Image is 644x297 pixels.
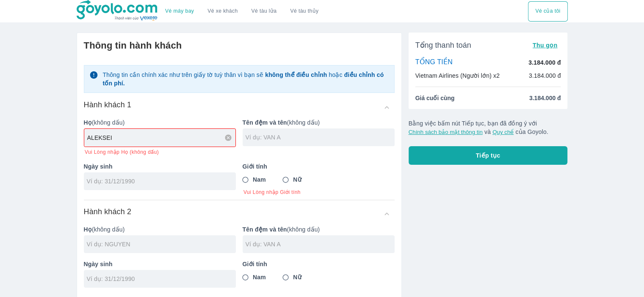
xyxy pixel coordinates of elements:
b: Họ [84,119,92,126]
span: Vui Lòng nhập Giới tính [243,189,395,196]
span: Giá cuối cùng [415,94,455,102]
p: TỔNG TIỀN [415,58,453,67]
span: Tổng thanh toán [415,40,471,50]
p: Vietnam Airlines (Người lớn) x2 [415,71,500,80]
input: Ví dụ: VAN A [246,240,395,248]
span: Nam [253,273,266,281]
p: 3.184.000 đ [529,71,561,80]
h6: Hành khách 2 [84,207,132,217]
span: Nam [253,175,266,184]
a: Vé máy bay [165,8,194,14]
p: 3.184.000 đ [528,58,561,67]
span: Nữ [293,273,301,281]
p: (không dấu) [243,225,395,234]
input: Ví dụ: NGUYEN [87,134,235,142]
p: Giới tính [243,162,395,171]
span: Tiếp tục [476,151,500,160]
a: Vé tàu lửa [245,1,284,22]
h6: Hành khách 1 [84,100,132,110]
strong: không thể điều chỉnh [265,71,327,78]
span: Nữ [293,175,301,184]
button: Thu gọn [529,39,561,51]
b: Họ [84,226,92,233]
span: Thu gọn [533,42,558,49]
p: Thông tin cần chính xác như trên giấy tờ tuỳ thân vì bạn sẽ hoặc [102,71,389,87]
p: Ngày sinh [84,260,236,268]
button: Vé tàu thủy [283,1,325,22]
button: Vé của tôi [528,1,567,22]
b: Tên đệm và tên [243,119,287,126]
button: Chính sách bảo mật thông tin [409,129,483,135]
button: Quy chế [492,129,514,135]
p: (không dấu) [84,225,236,234]
p: (không dấu) [243,118,395,127]
button: Tiếp tục [409,146,568,165]
p: Bằng việc bấm nút Tiếp tục, bạn đã đồng ý với và của Goyolo. [409,119,568,136]
b: Tên đệm và tên [243,226,287,233]
p: (không dấu) [84,118,236,127]
div: choose transportation mode [158,1,325,22]
a: Vé xe khách [207,8,238,14]
input: Ví dụ: VAN A [246,133,395,142]
span: 3.184.000 đ [529,94,561,102]
span: Vui Lòng nhập Họ (không dấu) [85,149,159,155]
input: Ví dụ: NGUYEN [87,240,236,248]
input: Ví dụ: 31/12/1990 [87,177,227,185]
h6: Thông tin hành khách [84,40,395,52]
div: choose transportation mode [528,1,567,22]
p: Giới tính [243,260,395,268]
p: Ngày sinh [84,162,236,171]
input: Ví dụ: 31/12/1990 [87,275,227,283]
